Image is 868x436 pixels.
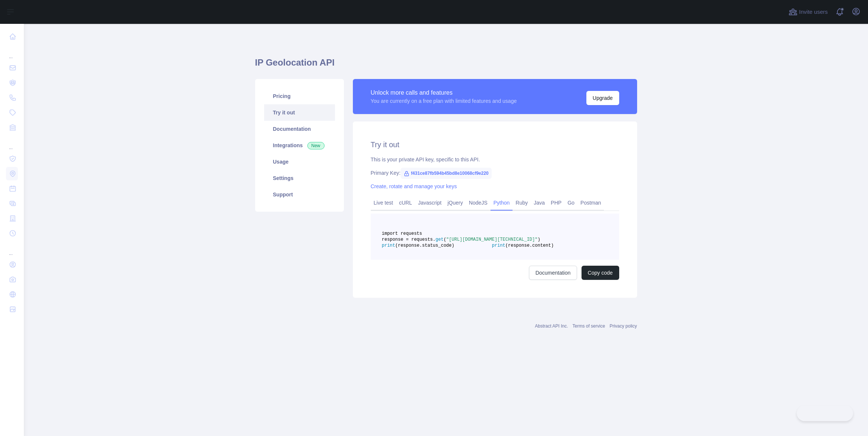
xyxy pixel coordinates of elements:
span: ) [538,237,540,242]
a: PHP [548,197,565,209]
a: cURL [396,197,415,209]
span: f431ce87fb594b45bd8e10068cf9e220 [401,168,492,179]
button: Copy code [582,266,619,280]
a: Documentation [264,121,335,137]
span: get [436,237,444,242]
h2: Try it out [371,139,619,150]
button: Upgrade [586,91,619,105]
div: Primary Key: [371,169,619,177]
span: import requests [382,231,422,236]
div: You are currently on a free plan with limited features and usage [371,97,517,105]
a: Abstract API Inc. [535,323,568,329]
a: Pricing [264,88,335,104]
span: New [307,142,325,149]
a: Go [564,197,577,209]
span: print [382,243,395,248]
a: Create, rotate and manage your keys [371,183,457,189]
span: (response.content) [505,243,554,248]
a: Ruby [513,197,531,209]
a: Usage [264,154,335,170]
a: Support [264,186,335,203]
a: Live test [371,197,396,209]
a: Postman [577,197,604,209]
a: Python [491,197,513,209]
button: Invite users [787,6,829,18]
h1: IP Geolocation API [255,57,637,75]
a: Java [531,197,548,209]
div: ... [6,45,18,60]
div: ... [6,241,18,256]
a: Terms of service [573,323,605,329]
a: Documentation [529,266,577,280]
span: ( [444,237,446,242]
a: Integrations New [264,137,335,154]
a: jQuery [445,197,466,209]
iframe: Toggle Customer Support [797,405,853,421]
a: NodeJS [466,197,491,209]
a: Javascript [415,197,445,209]
a: Settings [264,170,335,186]
span: "[URL][DOMAIN_NAME][TECHNICAL_ID]" [446,237,538,242]
a: Privacy policy [610,323,637,329]
div: Unlock more calls and features [371,88,517,97]
span: (response.status_code) [395,243,454,248]
div: This is your private API key, specific to this API. [371,156,619,163]
span: Invite users [799,8,828,16]
span: response = requests. [382,237,436,242]
div: ... [6,136,18,151]
span: print [492,243,505,248]
a: Try it out [264,104,335,121]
